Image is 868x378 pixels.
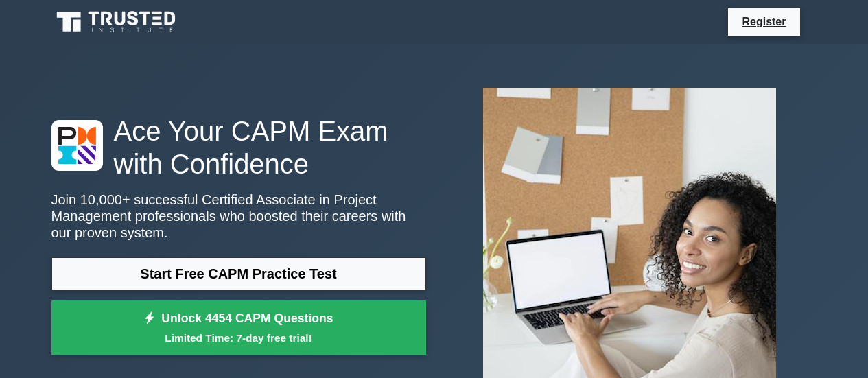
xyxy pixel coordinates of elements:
small: Limited Time: 7-day free trial! [69,330,409,346]
a: Unlock 4454 CAPM QuestionsLimited Time: 7-day free trial! [51,300,426,355]
a: Start Free CAPM Practice Test [51,257,426,290]
h1: Ace Your CAPM Exam with Confidence [51,115,426,180]
p: Join 10,000+ successful Certified Associate in Project Management professionals who boosted their... [51,191,426,241]
a: Register [734,13,794,30]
